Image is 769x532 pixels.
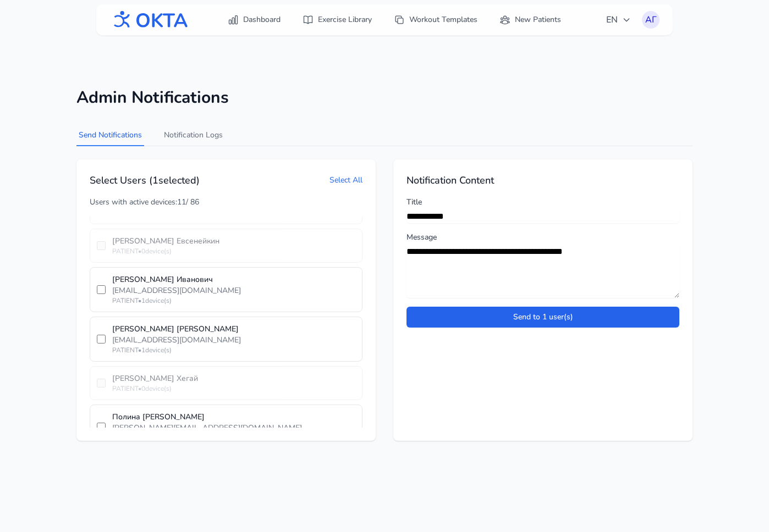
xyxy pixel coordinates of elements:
span: EN [606,13,631,26]
button: АГ [642,11,660,29]
h2: Notification Content [407,173,679,188]
a: Dashboard [221,10,287,30]
div: Users with active devices: 11 / 86 [90,197,362,208]
div: [PERSON_NAME] Иванович [112,274,355,285]
a: Workout Templates [387,10,484,30]
div: [EMAIL_ADDRESS][DOMAIN_NAME] [112,335,355,346]
button: Send to 1 user(s) [407,307,679,328]
button: Notification Logs [162,125,225,146]
button: EN [600,9,638,31]
img: OKTA logo [109,5,189,34]
div: PATIENT • 1 device(s) [112,346,355,354]
button: Send Notifications [76,125,144,146]
h2: Select Users ( 1 selected) [90,173,200,188]
a: New Patients [493,10,568,30]
div: PATIENT • 0 device(s) [112,384,355,393]
label: Message [407,232,679,243]
button: Select All [329,175,362,186]
div: PATIENT • 1 device(s) [112,296,355,305]
input: [PERSON_NAME] Иванович[EMAIL_ADDRESS][DOMAIN_NAME]PATIENT•1device(s) [97,285,106,294]
input: [PERSON_NAME] ЕвсенейкинPATIENT•0device(s) [97,241,106,250]
div: [PERSON_NAME] [PERSON_NAME] [112,324,355,335]
div: [EMAIL_ADDRESS][DOMAIN_NAME] [112,285,355,296]
div: PATIENT • 0 device(s) [112,247,355,256]
div: [PERSON_NAME] Хегай [112,373,355,384]
div: [PERSON_NAME] Евсенейкин [112,236,355,247]
a: Exercise Library [296,10,378,30]
label: Title [407,197,679,208]
input: [PERSON_NAME] ХегайPATIENT•0device(s) [97,379,106,387]
div: Полина [PERSON_NAME] [112,412,355,423]
input: Полина [PERSON_NAME][PERSON_NAME][EMAIL_ADDRESS][DOMAIN_NAME]PATIENT•1device(s) [97,423,106,431]
h1: Admin Notifications [76,88,693,108]
div: [PERSON_NAME][EMAIL_ADDRESS][DOMAIN_NAME] [112,423,355,434]
input: [PERSON_NAME] [PERSON_NAME][EMAIL_ADDRESS][DOMAIN_NAME]PATIENT•1device(s) [97,335,106,343]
